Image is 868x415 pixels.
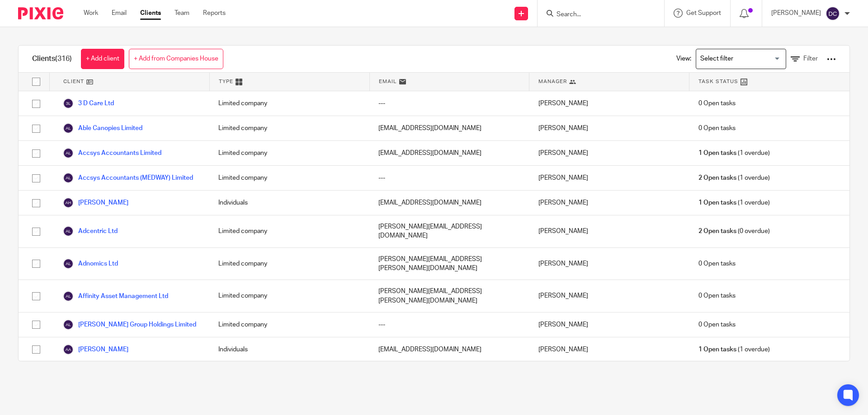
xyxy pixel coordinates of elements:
[696,49,786,69] div: Search for option
[556,11,637,19] input: Search
[529,191,689,215] div: [PERSON_NAME]
[686,10,721,16] span: Get Support
[698,345,736,354] span: 1 Open tasks
[529,248,689,280] div: [PERSON_NAME]
[538,78,567,85] span: Manager
[529,91,689,116] div: [PERSON_NAME]
[698,78,738,85] span: Task Status
[529,116,689,140] div: [PERSON_NAME]
[771,9,821,18] p: [PERSON_NAME]
[698,320,736,329] span: 0 Open tasks
[209,312,369,337] div: Limited company
[698,259,736,268] span: 0 Open tasks
[63,123,74,134] img: svg%3E
[18,7,63,19] img: Pixie
[369,116,529,140] div: [EMAIL_ADDRESS][DOMAIN_NAME]
[698,198,770,207] span: (1 overdue)
[698,198,736,207] span: 1 Open tasks
[369,191,529,215] div: [EMAIL_ADDRESS][DOMAIN_NAME]
[63,344,128,355] a: [PERSON_NAME]
[63,78,84,85] span: Client
[379,78,397,85] span: Email
[63,258,118,269] a: Adnomics Ltd
[129,49,223,69] a: + Add from Companies House
[529,166,689,190] div: [PERSON_NAME]
[698,227,736,236] span: 2 Open tasks
[529,141,689,165] div: [PERSON_NAME]
[698,291,736,300] span: 0 Open tasks
[369,141,529,165] div: [EMAIL_ADDRESS][DOMAIN_NAME]
[28,73,45,90] input: Select all
[63,291,74,302] img: svg%3E
[698,345,770,354] span: (1 overdue)
[63,148,161,159] a: Accsys Accountants Limited
[209,248,369,280] div: Limited company
[209,191,369,215] div: Individuals
[369,91,529,116] div: ---
[209,116,369,140] div: Limited company
[203,9,226,18] a: Reports
[663,46,836,72] div: View:
[63,197,74,208] img: svg%3E
[803,56,818,62] span: Filter
[63,197,128,208] a: [PERSON_NAME]
[529,215,689,247] div: [PERSON_NAME]
[697,51,781,67] input: Search for option
[63,173,74,183] img: svg%3E
[209,337,369,362] div: Individuals
[529,312,689,337] div: [PERSON_NAME]
[698,149,736,158] span: 1 Open tasks
[63,319,196,330] a: [PERSON_NAME] Group Holdings Limited
[63,258,74,269] img: svg%3E
[175,9,189,18] a: Team
[63,173,193,183] a: Accsys Accountants (MEDWAY) Limited
[84,9,98,18] a: Work
[698,227,770,236] span: (0 overdue)
[112,9,127,18] a: Email
[369,215,529,247] div: [PERSON_NAME][EMAIL_ADDRESS][DOMAIN_NAME]
[209,91,369,116] div: Limited company
[219,78,233,85] span: Type
[698,173,736,182] span: 2 Open tasks
[63,148,74,159] img: svg%3E
[369,280,529,312] div: [PERSON_NAME][EMAIL_ADDRESS][PERSON_NAME][DOMAIN_NAME]
[63,291,168,302] a: Affinity Asset Management Ltd
[698,149,770,158] span: (1 overdue)
[209,166,369,190] div: Limited company
[529,280,689,312] div: [PERSON_NAME]
[55,55,72,62] span: (316)
[698,124,736,133] span: 0 Open tasks
[81,49,124,69] a: + Add client
[369,337,529,362] div: [EMAIL_ADDRESS][DOMAIN_NAME]
[369,312,529,337] div: ---
[209,141,369,165] div: Limited company
[63,226,74,237] img: svg%3E
[209,280,369,312] div: Limited company
[698,99,736,108] span: 0 Open tasks
[369,166,529,190] div: ---
[63,123,142,134] a: Able Canopies Limited
[826,6,840,21] img: svg%3E
[698,173,770,182] span: (1 overdue)
[529,337,689,362] div: [PERSON_NAME]
[63,344,74,355] img: svg%3E
[63,319,74,330] img: svg%3E
[63,226,118,237] a: Adcentric Ltd
[32,54,72,64] h1: Clients
[209,215,369,247] div: Limited company
[63,98,74,109] img: svg%3E
[369,248,529,280] div: [PERSON_NAME][EMAIL_ADDRESS][PERSON_NAME][DOMAIN_NAME]
[63,98,114,109] a: 3 D Care Ltd
[140,9,161,18] a: Clients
